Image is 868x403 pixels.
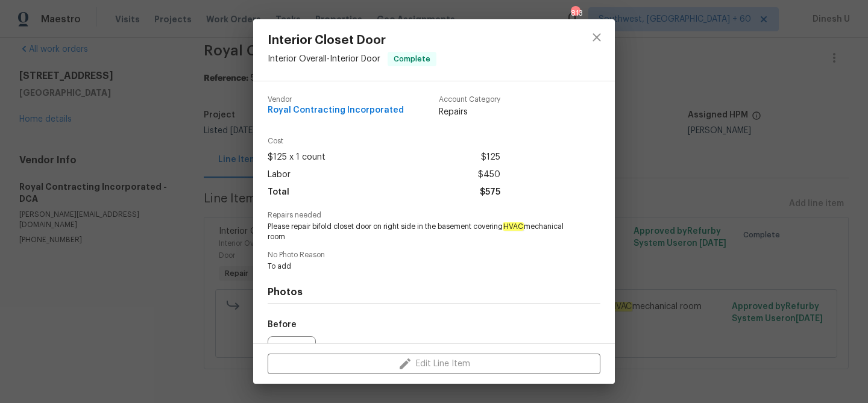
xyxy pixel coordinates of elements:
span: Cost [268,137,500,145]
span: $125 x 1 count [268,149,325,166]
span: No Photo Reason [268,251,600,259]
span: Complete [389,53,435,65]
span: Royal Contracting Incorporated [268,106,404,115]
span: Please repair bifold closet door on right side in the basement covering mechanical room [268,222,567,242]
span: Total [268,184,289,201]
div: 813 [571,7,579,19]
span: $450 [478,166,500,184]
span: To add [268,261,567,272]
em: HVAC [503,222,524,231]
span: $575 [480,184,500,201]
span: Labor [268,166,291,184]
span: Account Category [439,96,500,104]
button: close [582,23,611,52]
span: Interior Overall - Interior Door [268,55,380,63]
h5: Before [268,320,297,329]
span: Repairs [439,106,500,118]
span: Repairs needed [268,211,600,219]
span: $125 [481,149,500,166]
span: Interior Closet Door [268,34,436,47]
span: Vendor [268,96,404,104]
h4: Photos [268,286,600,298]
